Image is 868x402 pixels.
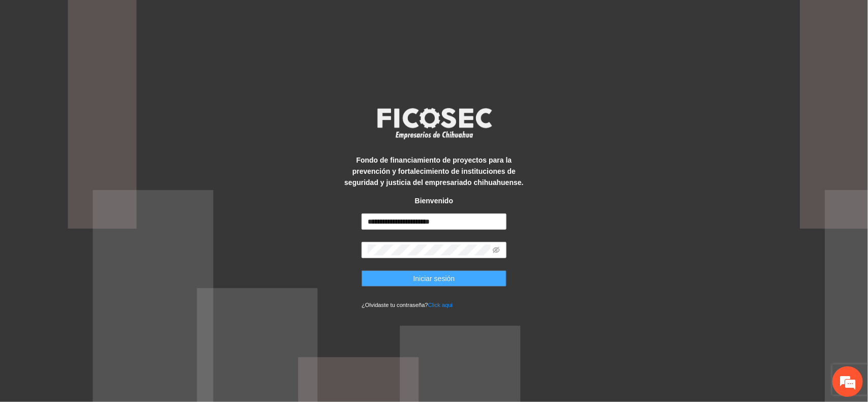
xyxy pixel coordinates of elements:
[362,270,506,287] button: Iniciar sesión
[493,246,500,254] span: eye-invisible
[362,302,453,308] small: ¿Olvidaste tu contraseña?
[344,156,523,187] strong: Fondo de financiamiento de proyectos para la prevención y fortalecimiento de instituciones de seg...
[415,197,453,205] strong: Bienvenido
[428,302,453,308] a: Click aqui
[371,105,498,142] img: logo
[413,273,455,284] span: Iniciar sesión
